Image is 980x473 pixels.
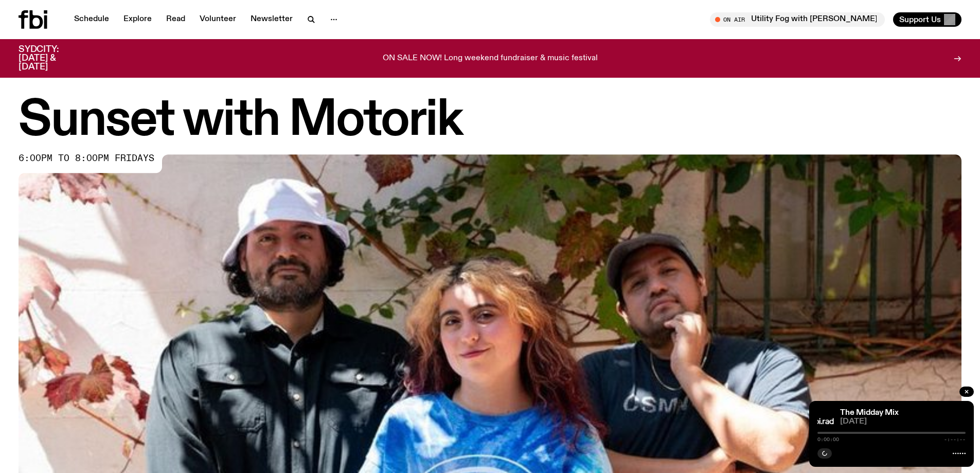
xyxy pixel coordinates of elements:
[117,12,158,27] a: Explore
[899,15,941,24] span: Support Us
[840,409,899,417] a: The Midday Mix
[817,437,839,442] span: 0:00:00
[944,437,966,442] span: -:--:--
[383,54,598,63] p: ON SALE NOW! Long weekend fundraiser & music festival
[19,45,84,72] h3: SYDCITY: [DATE] & [DATE]
[19,154,154,163] span: 6:00pm to 8:00pm fridays
[710,12,885,27] button: On AirUtility Fog with [PERSON_NAME]
[244,12,299,27] a: Newsletter
[19,98,961,144] h1: Sunset with Motorik
[893,12,961,27] button: Support Us
[160,12,191,27] a: Read
[68,12,115,27] a: Schedule
[840,418,966,426] span: [DATE]
[193,12,242,27] a: Volunteer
